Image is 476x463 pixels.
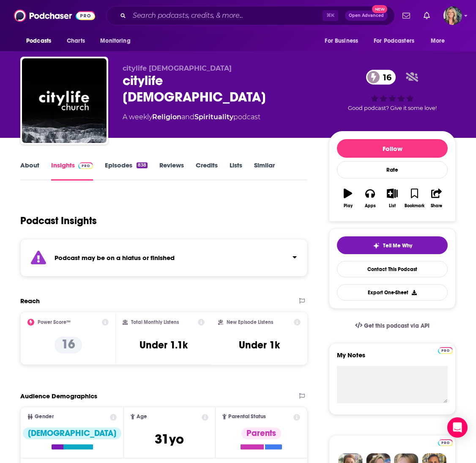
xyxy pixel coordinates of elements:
[123,64,232,72] span: citylife [DEMOGRAPHIC_DATA]
[239,339,280,351] h3: Under 1k
[325,35,358,47] span: For Business
[137,414,147,419] span: Age
[78,162,93,169] img: Podchaser Pro
[55,337,82,353] p: 16
[196,161,218,181] a: Credits
[106,6,395,25] div: Search podcasts, credits, & more...
[348,315,436,336] a: Get this podcast via API
[230,161,242,181] a: Lists
[20,392,97,400] h2: Audience Demographics
[420,8,433,23] a: Show notifications dropdown
[399,8,413,23] a: Show notifications dropdown
[100,35,130,47] span: Monitoring
[228,414,266,419] span: Parental Status
[345,11,388,21] button: Open AdvancedNew
[152,113,181,121] a: Religion
[323,10,338,21] span: ⌘ K
[131,319,179,325] h2: Total Monthly Listens
[438,346,453,354] a: Pro website
[447,417,468,438] div: Open Intercom Messenger
[443,6,462,25] img: User Profile
[403,183,425,214] button: Bookmark
[105,161,148,181] a: Episodes838
[438,347,453,354] img: Podchaser Pro
[365,203,376,208] div: Apps
[344,203,353,208] div: Play
[23,427,121,439] div: [DEMOGRAPHIC_DATA]
[372,5,387,13] span: New
[443,6,462,25] button: Show profile menu
[194,113,233,121] a: Spirituality
[227,319,273,325] h2: New Episode Listens
[67,35,85,47] span: Charts
[364,322,429,329] span: Get this podcast via API
[443,6,462,25] span: Logged in as lisa.beech
[20,161,39,181] a: About
[20,239,307,277] section: Click to expand status details
[348,105,437,111] span: Good podcast? Give it some love!
[94,33,141,49] button: open menu
[20,214,97,227] h1: Podcast Insights
[337,236,448,254] button: tell me why sparkleTell Me Why
[35,414,54,419] span: Gender
[349,14,384,18] span: Open Advanced
[381,183,403,214] button: List
[55,254,175,262] strong: Podcast may be on a hiatus or finished
[426,183,448,214] button: Share
[129,9,323,22] input: Search podcasts, credits, & more...
[431,35,445,47] span: More
[438,438,453,446] a: Pro website
[26,35,51,47] span: Podcasts
[51,161,93,181] a: InsightsPodchaser Pro
[241,427,281,439] div: Parents
[337,183,359,214] button: Play
[14,8,95,24] img: Podchaser - Follow, Share and Rate Podcasts
[383,242,412,249] span: Tell Me Why
[373,242,380,249] img: tell me why sparkle
[159,161,184,181] a: Reviews
[337,351,448,366] label: My Notes
[38,319,71,325] h2: Power Score™
[20,297,40,305] h2: Reach
[425,33,456,49] button: open menu
[359,183,381,214] button: Apps
[337,161,448,178] div: Rate
[337,139,448,158] button: Follow
[140,339,188,351] h3: Under 1.1k
[366,70,396,85] a: 16
[329,64,456,117] div: 16Good podcast? Give it some love!
[431,203,442,208] div: Share
[155,431,184,447] span: 31 yo
[254,161,275,181] a: Similar
[137,162,148,168] div: 838
[61,33,90,49] a: Charts
[374,35,414,47] span: For Podcasters
[375,70,396,85] span: 16
[123,112,260,122] div: A weekly podcast
[337,261,448,277] a: Contact This Podcast
[368,33,427,49] button: open menu
[438,439,453,446] img: Podchaser Pro
[319,33,369,49] button: open menu
[181,113,194,121] span: and
[389,203,396,208] div: List
[337,284,448,301] button: Export One-Sheet
[22,58,107,143] img: citylife church
[20,33,62,49] button: open menu
[405,203,424,208] div: Bookmark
